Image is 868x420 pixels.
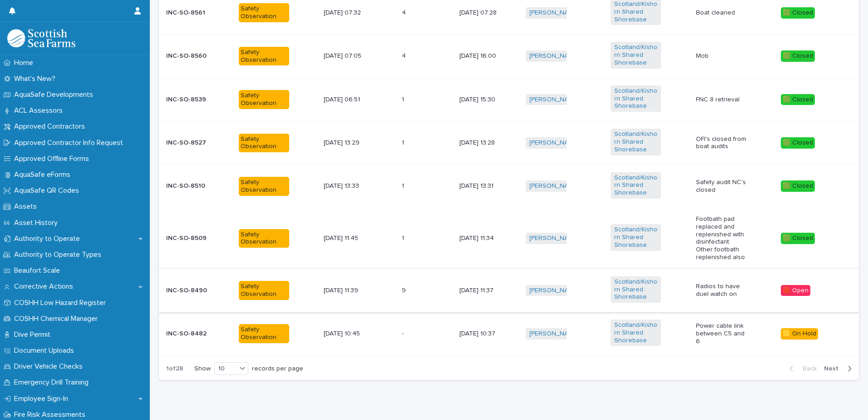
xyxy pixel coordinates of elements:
[239,134,289,153] div: Safety Observation
[696,52,746,60] p: Mob
[402,180,406,190] p: 1
[529,9,579,17] a: [PERSON_NAME]
[614,87,657,110] a: Scotland/Kishorn Shared Shorebase
[324,235,374,242] p: [DATE] 11:45
[166,96,217,104] p: INC-SO-8539
[10,139,130,147] p: Approved Contractor Info Request
[459,52,510,60] p: [DATE] 16:00
[529,182,579,190] a: [PERSON_NAME]
[614,0,657,23] a: Scotland/Kishorn Shared Shorebase
[782,365,820,373] button: Back
[402,233,406,242] p: 1
[781,180,815,192] div: 🟩 Closed
[10,346,81,355] p: Document Uploads
[10,122,92,131] p: Approved Contractors
[324,52,374,60] p: [DATE] 07:05
[459,9,510,17] p: [DATE] 07:28
[166,9,217,17] p: INC-SO-8561
[459,235,510,242] p: [DATE] 11:34
[781,233,815,244] div: 🟩 Closed
[614,278,657,301] a: Scotland/Kishorn Shared Shorebase
[215,364,237,374] div: 10
[159,358,191,380] p: 1 of 28
[10,106,70,115] p: ACL Assessors
[10,202,44,211] p: Assets
[529,235,579,242] a: [PERSON_NAME]
[10,410,93,419] p: Fire Risk Assessments
[159,121,859,165] tr: INC-SO-8527Safety Observation[DATE] 13:2911 [DATE] 13:28[PERSON_NAME] Scotland/Kishorn Shared Sho...
[159,35,859,78] tr: INC-SO-8560Safety Observation[DATE] 07:0544 [DATE] 16:00[PERSON_NAME] Scotland/Kishorn Shared Sho...
[10,59,40,67] p: Home
[402,328,405,338] p: -
[239,90,289,109] div: Safety Observation
[239,177,289,196] div: Safety Observation
[166,139,217,147] p: INC-SO-8527
[10,378,96,387] p: Emergency Drill Training
[10,186,86,195] p: AquaSafe QR Codes
[696,322,746,345] p: Power cable link between C5 and 6
[696,179,746,194] p: Safety audit NC's closed
[696,283,746,298] p: Radios to have duel watch on
[614,174,657,197] a: Scotland/Kishorn Shared Shorebase
[239,47,289,66] div: Safety Observation
[781,94,815,105] div: 🟩 Closed
[10,362,90,371] p: Driver Vehicle Checks
[324,287,374,295] p: [DATE] 11:39
[614,226,657,249] a: Scotland/Kishorn Shared Shorebase
[239,324,289,343] div: Safety Observation
[166,182,217,190] p: INC-SO-8510
[696,215,746,261] p: Footbath pad replaced and replenished with disinfectant. Other footbath replenished also
[10,155,96,163] p: Approved Offline Forms
[166,287,217,295] p: INC-SO-8490
[10,219,65,227] p: Asset History
[239,229,289,248] div: Safety Observation
[696,9,746,17] p: Boat cleaned
[459,330,510,338] p: [DATE] 10:37
[324,330,374,338] p: [DATE] 10:45
[614,44,657,66] a: Scotland/Kishorn Shared Shorebase
[696,96,746,104] p: FNC 8 retrieval
[324,139,374,147] p: [DATE] 13:29
[824,365,844,372] span: Next
[252,365,303,373] p: records per page
[159,312,859,355] tr: INC-SO-8482Safety Observation[DATE] 10:45-- [DATE] 10:37[PERSON_NAME] Scotland/Kishorn Shared Sho...
[614,130,657,153] a: Scotland/Kishorn Shared Shorebase
[239,281,289,300] div: Safety Observation
[10,170,78,179] p: AquaSafe eForms
[10,75,63,83] p: What's New?
[781,7,815,19] div: 🟩 Closed
[459,139,510,147] p: [DATE] 13:28
[159,208,859,269] tr: INC-SO-8509Safety Observation[DATE] 11:4511 [DATE] 11:34[PERSON_NAME] Scotland/Kishorn Shared Sho...
[820,365,859,373] button: Next
[614,321,657,344] a: Scotland/Kishorn Shared Shorebase
[402,94,406,104] p: 1
[696,135,746,151] p: OFI's closed from boat audits
[159,165,859,208] tr: INC-SO-8510Safety Observation[DATE] 13:3311 [DATE] 13:31[PERSON_NAME] Scotland/Kishorn Shared Sho...
[529,330,579,338] a: [PERSON_NAME]
[159,269,859,312] tr: INC-SO-8490Safety Observation[DATE] 11:3999 [DATE] 11:37[PERSON_NAME] Scotland/Kishorn Shared Sho...
[10,235,87,243] p: Authority to Operate
[529,96,579,104] a: [PERSON_NAME]
[10,266,67,275] p: Beaufort Scale
[781,285,810,296] div: 🟥 Open
[402,137,406,147] p: 1
[797,365,817,372] span: Back
[7,29,75,47] img: bPIBxiqnSb2ggTQWdOVV
[324,96,374,104] p: [DATE] 06:51
[166,52,217,60] p: INC-SO-8560
[402,50,408,60] p: 4
[529,52,579,60] a: [PERSON_NAME]
[402,7,408,17] p: 4
[10,250,108,259] p: Authority to Operate Types
[194,365,211,373] p: Show
[10,395,75,403] p: Employee Sign-In
[459,287,510,295] p: [DATE] 11:37
[459,96,510,104] p: [DATE] 15:30
[781,328,818,340] div: 🟨 On Hold
[324,182,374,190] p: [DATE] 13:33
[166,330,217,338] p: INC-SO-8482
[10,90,100,99] p: AquaSafe Developments
[10,282,80,291] p: Corrective Actions
[459,182,510,190] p: [DATE] 13:31
[10,330,58,339] p: Dive Permit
